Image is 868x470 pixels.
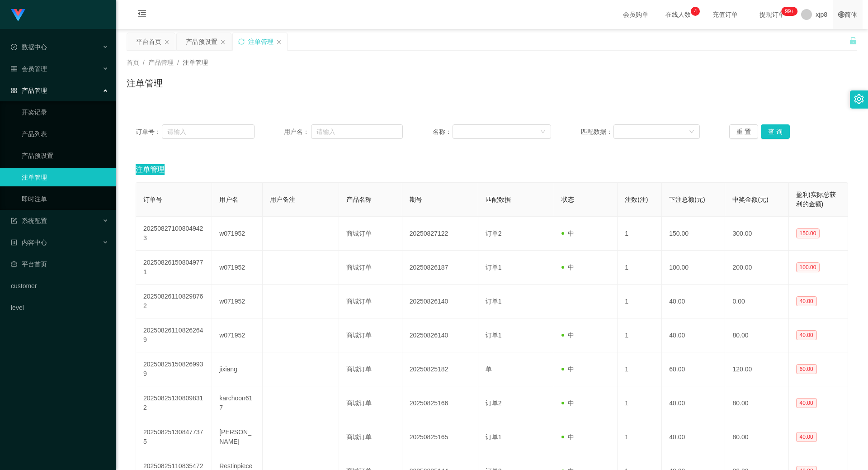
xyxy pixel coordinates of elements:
a: 产品列表 [22,125,108,143]
td: w071952 [212,285,263,318]
td: 80.00 [725,386,788,420]
td: 商城订单 [339,352,402,386]
i: 图标: down [540,129,546,135]
td: [PERSON_NAME] [212,420,263,454]
span: 会员管理 [11,65,47,72]
span: 名称： [433,127,453,137]
span: / [177,59,179,66]
td: w071952 [212,251,263,285]
td: 商城订单 [339,285,402,318]
span: 用户备注 [270,196,295,203]
td: 202508261108262649 [136,318,212,352]
span: 单 [486,366,492,373]
td: 100.00 [662,251,725,285]
span: 在线人数 [661,11,695,18]
td: 40.00 [662,318,725,352]
td: 202508251508269939 [136,352,212,386]
td: 202508261508049771 [136,251,212,285]
span: 内容中心 [11,239,47,246]
input: 请输入 [311,124,403,139]
span: 注单管理 [136,164,165,175]
span: 40.00 [796,432,817,442]
i: 图标: unlock [849,37,857,45]
td: 20250825166 [402,386,478,420]
span: 150.00 [796,228,820,238]
span: / [143,59,145,66]
td: 40.00 [662,285,725,318]
td: 202508261108298762 [136,285,212,318]
span: 100.00 [796,262,820,272]
span: 订单号： [136,127,162,137]
td: 80.00 [725,318,788,352]
span: 状态 [561,196,574,203]
i: 图标: sync [238,38,245,45]
span: 匹配数据 [486,196,511,203]
span: 产品管理 [148,59,174,66]
span: 用户名 [219,196,238,203]
span: 订单号 [143,196,162,203]
td: 1 [618,386,662,420]
td: 202508251308477375 [136,420,212,454]
div: 注单管理 [248,33,274,50]
td: 40.00 [662,420,725,454]
span: 订单2 [486,230,502,237]
span: 40.00 [796,330,817,340]
span: 充值订单 [708,11,742,18]
span: 期号 [410,196,422,203]
i: 图标: table [11,66,17,72]
i: 图标: appstore-o [11,87,17,94]
td: 60.00 [662,352,725,386]
span: 中 [561,332,574,339]
a: 即时注单 [22,190,108,208]
td: 202508251308098312 [136,386,212,420]
i: 图标: menu-fold [127,0,157,29]
td: 40.00 [662,386,725,420]
span: 订单1 [486,433,502,441]
span: 订单2 [486,399,502,407]
a: 注单管理 [22,168,108,186]
h1: 注单管理 [127,76,163,90]
td: 商城订单 [339,420,402,454]
td: w071952 [212,318,263,352]
a: 图标: dashboard平台首页 [11,255,108,273]
td: 1 [618,251,662,285]
span: 产品管理 [11,87,47,94]
td: 20250826140 [402,285,478,318]
img: logo.9652507e.png [11,9,25,22]
i: 图标: down [689,129,694,135]
span: 首页 [127,59,139,66]
span: 中 [561,366,574,373]
span: 下注总额(元) [669,196,705,203]
td: 20250825165 [402,420,478,454]
td: jixiang [212,352,263,386]
button: 重 置 [729,124,758,139]
span: 40.00 [796,296,817,306]
td: 202508271008049423 [136,217,212,251]
span: 注单管理 [183,59,208,66]
i: 图标: global [838,11,844,18]
span: 系统配置 [11,217,47,224]
sup: 4 [691,7,700,16]
input: 请输入 [162,124,254,139]
span: 用户名： [284,127,311,137]
td: karchoon617 [212,386,263,420]
td: 1 [618,217,662,251]
i: 图标: form [11,218,17,224]
td: 1 [618,285,662,318]
span: 中 [561,230,574,237]
td: 商城订单 [339,217,402,251]
a: 产品预设置 [22,147,108,165]
span: 40.00 [796,398,817,408]
td: 商城订单 [339,318,402,352]
span: 订单1 [486,298,502,305]
a: 开奖记录 [22,103,108,121]
div: 产品预设置 [186,33,217,50]
span: 提现订单 [755,11,789,18]
td: 20250826140 [402,318,478,352]
span: 中 [561,433,574,441]
div: 平台首页 [136,33,161,50]
span: 订单1 [486,332,502,339]
td: 150.00 [662,217,725,251]
td: 20250827122 [402,217,478,251]
td: 1 [618,420,662,454]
